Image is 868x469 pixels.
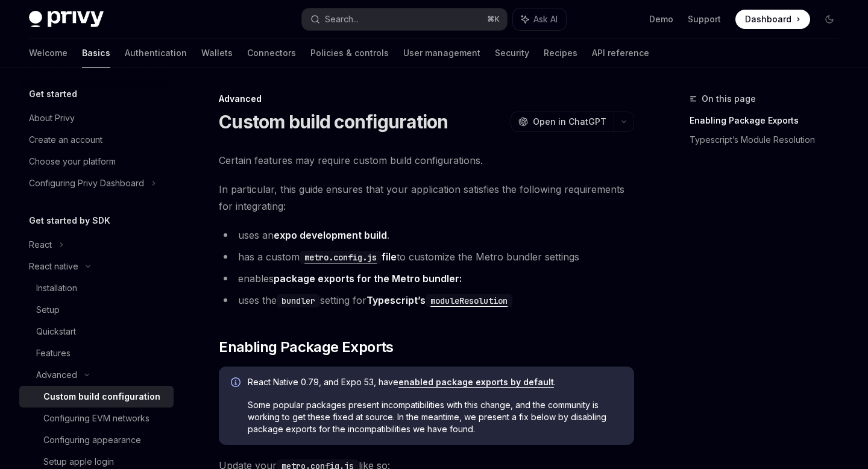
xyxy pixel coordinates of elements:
[495,39,529,68] a: Security
[29,111,75,125] div: About Privy
[248,399,622,435] span: Some popular packages present incompatibilities with this change, and the community is working to...
[29,176,144,190] div: Configuring Privy Dashboard
[43,455,114,469] div: Setup apple login
[745,13,791,25] span: Dashboard
[690,130,849,150] a: Typescript’s Module Resolution
[300,251,397,263] a: metro.config.jsfile
[513,8,566,30] button: Ask AI
[247,39,296,68] a: Connectors
[36,303,60,317] div: Setup
[366,294,512,306] a: Typescript’smoduleResolution
[19,321,174,342] a: Quickstart
[219,248,634,265] li: has a custom to customize the Metro bundler settings
[274,272,462,285] a: package exports for the Metro bundler:
[277,294,320,307] code: bundler
[702,92,756,106] span: On this page
[533,116,606,128] span: Open in ChatGPT
[300,251,382,264] code: metro.config.js
[649,13,673,25] a: Demo
[19,342,174,364] a: Features
[29,259,78,274] div: React native
[219,93,634,105] div: Advanced
[219,111,448,133] h1: Custom build configuration
[219,152,634,169] span: Certain features may require custom build configurations.
[19,129,174,151] a: Create an account
[19,299,174,321] a: Setup
[688,13,721,25] a: Support
[29,154,116,169] div: Choose your platform
[735,10,810,29] a: Dashboard
[487,14,500,24] span: ⌘ K
[592,39,649,68] a: API reference
[43,389,160,404] div: Custom build configuration
[82,39,110,68] a: Basics
[544,39,577,68] a: Recipes
[19,429,174,451] a: Configuring appearance
[533,13,558,25] span: Ask AI
[19,408,174,429] a: Configuring EVM networks
[29,238,52,252] div: React
[219,292,634,309] li: uses the setting for
[19,386,174,408] a: Custom build configuration
[219,181,634,215] span: In particular, this guide ensures that your application satisfies the following requirements for ...
[219,270,634,287] li: enables
[43,433,141,447] div: Configuring appearance
[36,281,77,295] div: Installation
[690,111,849,130] a: Enabling Package Exports
[19,151,174,172] a: Choose your platform
[426,294,512,307] code: moduleResolution
[29,39,68,68] a: Welcome
[398,377,554,388] a: enabled package exports by default
[511,112,614,132] button: Open in ChatGPT
[201,39,233,68] a: Wallets
[325,12,359,27] div: Search...
[125,39,187,68] a: Authentication
[29,11,104,28] img: dark logo
[43,411,149,426] div: Configuring EVM networks
[302,8,506,30] button: Search...⌘K
[29,213,110,228] h5: Get started by SDK
[219,338,394,357] span: Enabling Package Exports
[403,39,480,68] a: User management
[248,376,622,388] span: React Native 0.79, and Expo 53, have .
[310,39,389,68] a: Policies & controls
[820,10,839,29] button: Toggle dark mode
[19,277,174,299] a: Installation
[29,133,102,147] div: Create an account
[19,107,174,129] a: About Privy
[29,87,77,101] h5: Get started
[36,368,77,382] div: Advanced
[36,324,76,339] div: Quickstart
[219,227,634,244] li: uses an .
[274,229,387,242] a: expo development build
[231,377,243,389] svg: Info
[36,346,71,360] div: Features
